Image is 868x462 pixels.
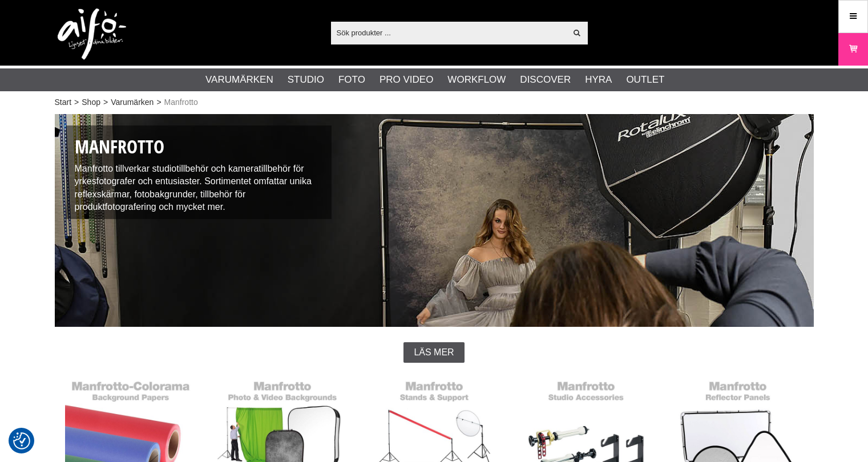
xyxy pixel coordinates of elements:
a: Outlet [626,72,664,87]
a: Discover [520,72,571,87]
span: > [156,96,161,108]
h1: Manfrotto [75,134,324,160]
a: Foto [338,72,365,87]
a: Start [55,96,72,108]
span: > [74,96,79,108]
img: Revisit consent button [13,432,30,449]
a: Hyra [585,72,612,87]
input: Sök produkter ... [331,24,567,41]
img: Studio och kameratillbehör Manfrotto [55,114,814,327]
span: > [103,96,108,108]
a: Studio [288,72,324,87]
a: Varumärken [205,72,273,87]
a: Shop [82,96,100,108]
button: Samtyckesinställningar [13,431,30,451]
a: Pro Video [380,72,433,87]
a: Workflow [447,72,506,87]
a: Varumärken [111,96,154,108]
span: Manfrotto [164,96,198,108]
div: Manfrotto tillverkar studiotillbehör och kameratillbehör för yrkesfotografer och entusiaster. Sor... [66,125,332,219]
span: Läs mer [414,347,454,358]
img: logo.png [58,9,126,60]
